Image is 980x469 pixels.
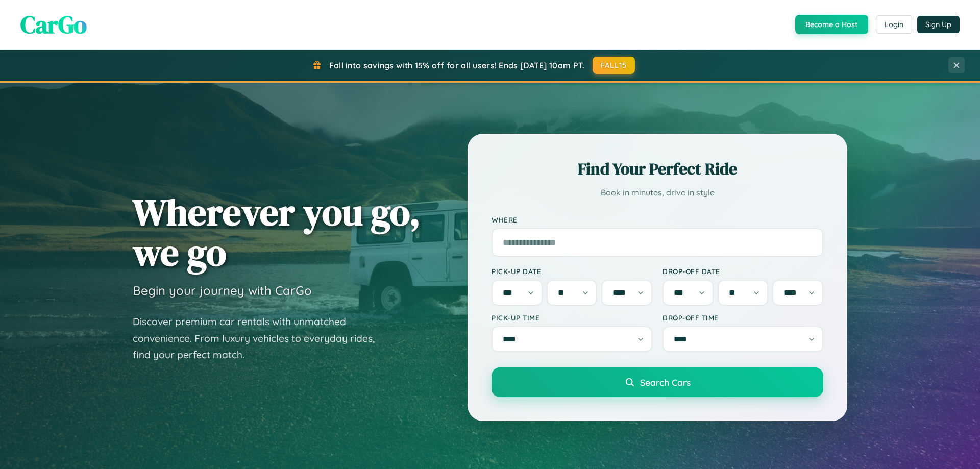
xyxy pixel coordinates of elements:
span: Fall into savings with 15% off for all users! Ends [DATE] 10am PT. [329,60,585,70]
h2: Find Your Perfect Ride [492,158,823,180]
label: Drop-off Time [663,313,823,322]
label: Pick-up Time [492,313,652,322]
label: Pick-up Date [492,267,652,276]
p: Discover premium car rentals with unmatched convenience. From luxury vehicles to everyday rides, ... [133,313,388,363]
button: Sign Up [917,16,960,33]
button: Become a Host [795,15,868,34]
button: FALL15 [593,57,635,74]
span: Search Cars [640,377,691,388]
button: Search Cars [492,367,823,397]
h1: Wherever you go, we go [133,192,421,273]
button: Login [876,15,912,34]
h3: Begin your journey with CarGo [133,283,312,298]
p: Book in minutes, drive in style [492,185,823,200]
span: CarGo [20,8,87,41]
label: Drop-off Date [663,267,823,276]
label: Where [492,215,823,224]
